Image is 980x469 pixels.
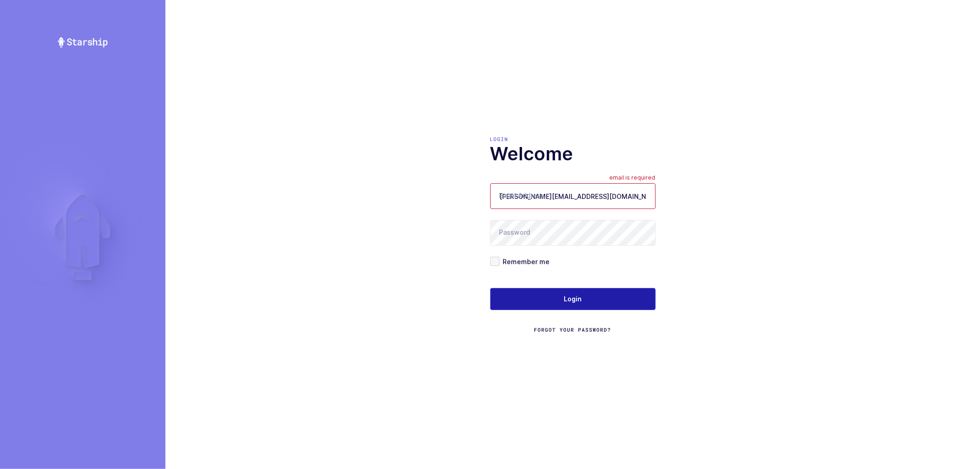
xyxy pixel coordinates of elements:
div: email is required [610,174,656,183]
div: Login [490,136,656,143]
span: Login [564,294,582,304]
span: Remember me [499,257,550,266]
button: Login [490,288,656,310]
input: Password [490,220,656,246]
input: Email Address [490,183,656,209]
h1: Welcome [490,143,656,165]
img: Starship [57,37,108,48]
a: Forgot Your Password? [534,326,612,333]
